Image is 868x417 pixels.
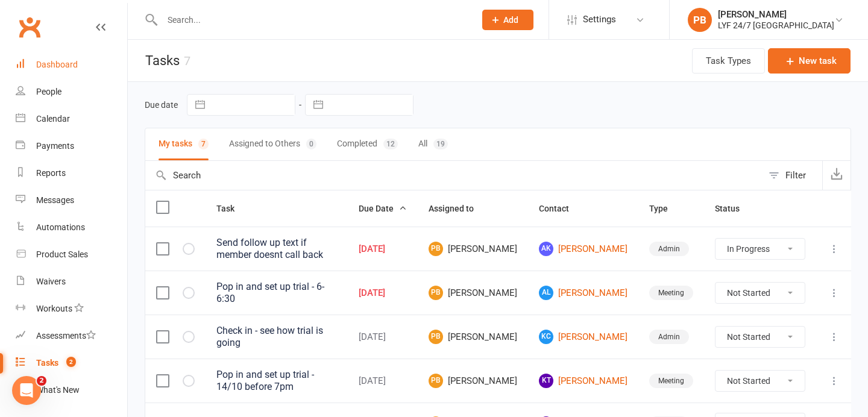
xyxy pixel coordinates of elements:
[229,128,316,160] button: Assigned to Others0
[16,51,127,78] a: Dashboard
[184,54,190,68] div: 7
[539,374,627,388] a: KT[PERSON_NAME]
[539,201,582,216] button: Contact
[429,330,517,344] span: [PERSON_NAME]
[66,357,76,367] span: 2
[145,161,763,190] input: Search
[36,385,80,395] div: What's New
[216,201,248,216] button: Task
[36,141,74,151] div: Payments
[503,15,518,25] span: Add
[692,48,765,74] button: Task Types
[216,325,337,349] div: Check in - see how trial is going
[359,244,407,254] div: [DATE]
[16,295,127,322] a: Workouts
[649,242,689,256] div: Admin
[36,168,66,178] div: Reports
[36,195,74,205] div: Messages
[383,139,398,149] div: 12
[16,133,127,160] a: Payments
[359,201,407,216] button: Due Date
[539,204,582,213] span: Contact
[583,6,616,33] span: Settings
[16,268,127,295] a: Waivers
[418,128,448,160] button: All19
[649,374,693,388] div: Meeting
[16,187,127,214] a: Messages
[433,139,448,149] div: 19
[482,10,533,30] button: Add
[36,358,58,368] div: Tasks
[359,376,407,386] div: [DATE]
[16,377,127,404] a: What's New
[715,204,753,213] span: Status
[16,322,127,350] a: Assessments
[36,60,78,69] div: Dashboard
[649,330,689,344] div: Admin
[763,161,822,190] button: Filter
[16,214,127,241] a: Automations
[36,331,96,340] div: Assessments
[145,100,178,110] label: Due date
[429,374,443,388] span: PB
[36,249,88,259] div: Product Sales
[429,330,443,344] span: PB
[429,242,517,256] span: [PERSON_NAME]
[715,201,753,216] button: Status
[718,9,834,20] div: [PERSON_NAME]
[649,201,681,216] button: Type
[16,241,127,268] a: Product Sales
[688,8,712,32] div: PB
[216,369,337,393] div: Pop in and set up trial - 14/10 before 7pm
[36,304,72,313] div: Workouts
[429,374,517,388] span: [PERSON_NAME]
[37,376,46,386] span: 2
[649,286,693,300] div: Meeting
[539,286,553,300] span: AL
[539,242,627,256] a: AK[PERSON_NAME]
[36,114,70,124] div: Calendar
[359,204,407,213] span: Due Date
[718,20,834,31] div: LYF 24/7 [GEOGRAPHIC_DATA]
[16,105,127,133] a: Calendar
[198,139,209,149] div: 7
[429,201,487,216] button: Assigned to
[539,330,553,344] span: KC
[337,128,398,160] button: Completed12
[539,330,627,344] a: KC[PERSON_NAME]
[429,242,443,256] span: PB
[216,281,337,305] div: Pop in and set up trial - 6-6:30
[429,286,517,300] span: [PERSON_NAME]
[216,237,337,261] div: Send follow up text if member doesnt call back
[36,277,66,286] div: Waivers
[216,204,248,213] span: Task
[429,286,443,300] span: PB
[539,374,553,388] span: KT
[36,87,61,96] div: People
[768,48,851,74] button: New task
[359,332,407,342] div: [DATE]
[539,286,627,300] a: AL[PERSON_NAME]
[649,204,681,213] span: Type
[429,204,487,213] span: Assigned to
[16,78,127,105] a: People
[159,11,467,28] input: Search...
[12,376,41,405] iframe: Intercom live chat
[359,288,407,298] div: [DATE]
[159,128,209,160] button: My tasks7
[306,139,316,149] div: 0
[128,40,190,81] h1: Tasks
[16,350,127,377] a: Tasks 2
[785,168,806,183] div: Filter
[36,222,85,232] div: Automations
[16,160,127,187] a: Reports
[14,12,45,42] a: Clubworx
[539,242,553,256] span: AK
